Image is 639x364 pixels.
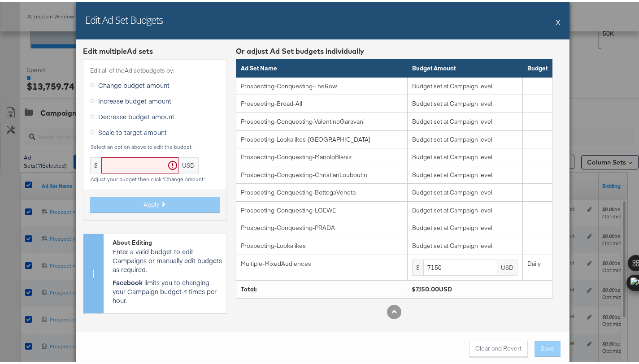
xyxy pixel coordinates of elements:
p: limits you to changing your Campaign budget 4 times per hour. [113,276,222,303]
div: Total: [241,283,402,292]
div: Or adjust Ad Set budgets individually [236,44,552,55]
td: Budget set at Campaign level. [408,235,523,253]
th: Budget [522,58,552,76]
span: Increase budget amount [98,95,171,104]
td: Budget set at Campaign level. [408,147,523,165]
button: X [556,11,561,29]
span: Change budget amount [98,79,170,88]
div: $ [90,156,101,172]
span: Decrease budget amount [98,110,174,119]
p: Enter a valid budget to edit Campaigns or manually edit budgets as required. [113,245,222,272]
span: Scale to target amount [98,126,167,135]
div: Prospecting-Conquesting-LOEWE [241,204,402,213]
div: Prospecting-Conquesting-TheRow [241,80,402,89]
div: USD [178,156,199,172]
td: Budget set at Campaign level. [408,129,523,147]
div: Edit multiple Ad set s [83,44,227,55]
td: Budget set at Campaign level. [408,182,523,200]
div: Prospecting-Conquesting-ManoloBlanik [241,151,402,160]
div: Prospecting-Broad-All [241,98,402,106]
div: USD [497,258,517,274]
td: Budget set at Campaign level. [408,111,523,129]
div: Prospecting-Conquesting-ValentinoGaravani [241,116,402,124]
td: Daily [522,253,552,279]
td: Budget set at Campaign level. [408,164,523,182]
div: Multiple-MixedAudiences [241,258,402,266]
div: Prospecting-Conquesting-BottegaVeneta [241,186,402,195]
td: Budget set at Campaign level. [408,93,523,111]
div: Prospecting-Lookalikes [241,240,402,248]
th: Budget Amount [408,58,523,76]
td: Budget set at Campaign level. [408,199,523,217]
div: About Editing [113,237,222,245]
div: Adjust your budget then click 'Change Amount' [90,174,220,181]
div: Prospecting-Conquesting-PRADA [241,222,402,230]
label: Edit all of the Ad set budgets by: [90,65,220,73]
div: $7,150.00USD [412,283,548,292]
div: Prospecting-Lookalikes-[GEOGRAPHIC_DATA] [241,134,402,142]
div: Prospecting-Conquesting-ChristianLouboutin [241,169,402,178]
td: Budget set at Campaign level. [408,217,523,235]
div: $ [412,258,423,274]
th: Ad Set Name [236,58,408,76]
button: Clear and Revert [469,339,528,355]
div: Select an option above to edit the budget. [90,142,220,148]
td: Budget set at Campaign level. [408,75,523,93]
h2: Edit Ad Set Budgets [85,11,163,25]
strong: Facebook [113,276,143,285]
